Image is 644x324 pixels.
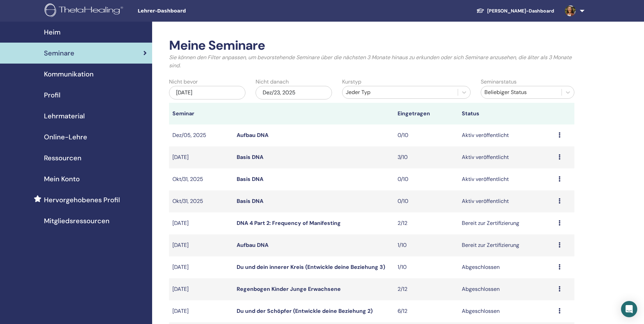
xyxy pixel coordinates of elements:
th: Status [458,103,555,124]
span: Mein Konto [44,174,80,184]
td: Bereit zur Zertifizierung [458,212,555,234]
td: Abgeschlossen [458,278,555,300]
span: Lehrer-Dashboard [138,7,239,15]
td: Aktiv veröffentlicht [458,190,555,212]
td: [DATE] [169,212,233,234]
td: Okt/31, 2025 [169,168,233,190]
td: 2/12 [394,212,458,234]
a: Basis DNA [237,176,263,183]
span: Kommunikation [44,69,94,79]
th: Seminar [169,103,233,124]
span: Lehrmaterial [44,111,85,121]
td: Aktiv veröffentlicht [458,146,555,168]
h2: Meine Seminare [169,38,574,53]
span: Profil [44,90,61,100]
td: 3/10 [394,146,458,168]
div: Jeder Typ [346,88,454,96]
span: Hervorgehobenes Profil [44,195,120,205]
td: 1/10 [394,256,458,278]
td: 1/10 [394,234,458,256]
span: Mitgliedsressourcen [44,216,110,226]
td: Aktiv veröffentlicht [458,168,555,190]
td: [DATE] [169,234,233,256]
img: logo.png [45,3,125,19]
td: 0/10 [394,124,458,146]
td: 2/12 [394,278,458,300]
td: Bereit zur Zertifizierung [458,234,555,256]
td: Aktiv veröffentlicht [458,124,555,146]
span: Ressourcen [44,153,81,163]
label: Seminarstatus [481,78,517,86]
label: Kurstyp [342,78,361,86]
a: Basis DNA [237,154,263,161]
td: Dez/05, 2025 [169,124,233,146]
td: Abgeschlossen [458,256,555,278]
td: [DATE] [169,300,233,322]
td: Abgeschlossen [458,300,555,322]
label: Nicht danach [256,78,289,86]
img: graduation-cap-white.svg [476,8,484,14]
td: [DATE] [169,146,233,168]
div: Dez/23, 2025 [256,86,332,99]
a: Du und dein innerer Kreis (Entwickle deine Beziehung 3) [237,263,385,271]
a: DNA 4 Part 2: Frequency of Manifesting [237,219,341,227]
a: Aufbau DNA [237,132,268,139]
span: Heim [44,27,61,37]
a: Du und der Schöpfer (Entwickle deine Beziehung 2) [237,307,373,315]
a: Basis DNA [237,198,263,205]
td: [DATE] [169,278,233,300]
div: Beliebiger Status [484,88,558,96]
img: default.jpg [565,5,576,16]
label: Nicht bevor [169,78,198,86]
th: Eingetragen [394,103,458,124]
td: [DATE] [169,256,233,278]
div: Open Intercom Messenger [621,301,637,317]
p: Sie können den Filter anpassen, um bevorstehende Seminare über die nächsten 3 Monate hinaus zu er... [169,53,574,70]
span: Seminare [44,48,74,58]
td: 0/10 [394,190,458,212]
a: Aufbau DNA [237,241,268,249]
div: [DATE] [169,86,245,99]
span: Online-Lehre [44,132,87,142]
a: [PERSON_NAME]-Dashboard [471,5,559,17]
a: Regenbogen Kinder Junge Erwachsene [237,285,341,293]
td: 0/10 [394,168,458,190]
td: Okt/31, 2025 [169,190,233,212]
td: 6/12 [394,300,458,322]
